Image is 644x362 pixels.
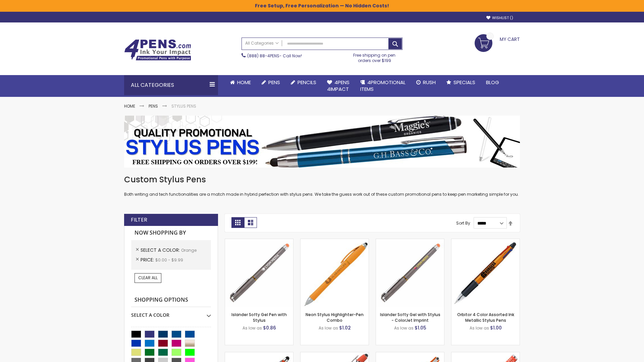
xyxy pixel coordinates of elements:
[298,79,316,86] span: Pencils
[486,79,499,86] span: Blog
[243,325,262,331] span: As low as
[451,352,520,358] a: Marin Softy Pen with Stylus - Laser Engraved-Orange
[456,220,470,226] label: Sort By
[124,174,520,185] h1: Custom Stylus Pens
[376,352,444,358] a: Avendale Velvet Touch Stylus Gel Pen-Orange
[346,50,403,63] div: Free shipping on pen orders over $199
[141,247,181,253] span: Select A Color
[124,116,520,168] img: Stylus Pens
[131,293,211,307] strong: Shopping Options
[327,79,350,93] span: 4Pens 4impact
[360,79,406,93] span: 4PROMOTIONAL ITEMS
[285,75,322,90] a: Pencils
[339,324,351,331] span: $1.02
[225,352,293,358] a: Minnelli Softy Pen with Stylus - Laser Engraved-Orange
[394,325,414,331] span: As low as
[231,312,287,323] a: Islander Softy Gel Pen with Stylus
[245,41,279,46] span: All Categories
[256,75,285,90] a: Pens
[355,75,411,97] a: 4PROMOTIONALITEMS
[415,324,426,331] span: $1.05
[481,75,504,90] a: Blog
[453,79,475,86] span: Specials
[124,39,191,61] img: 4Pens Custom Pens and Promotional Products
[237,79,251,86] span: Home
[171,103,196,109] strong: Stylus Pens
[306,312,364,323] a: Neon Stylus Highlighter-Pen Combo
[225,239,293,307] img: Islander Softy Gel Pen with Stylus-Orange
[268,79,280,86] span: Pens
[155,257,183,263] span: $0.00 - $9.99
[124,103,135,109] a: Home
[181,247,197,253] span: Orange
[247,53,302,59] span: - Call Now!
[322,75,355,97] a: 4Pens4impact
[470,325,489,331] span: As low as
[138,275,158,281] span: Clear All
[149,103,158,109] a: Pens
[131,226,211,240] strong: Now Shopping by
[263,324,276,331] span: $0.86
[141,256,155,263] span: Price
[441,75,481,90] a: Specials
[124,174,520,197] div: Both writing and tech functionalities are a match made in hybrid perfection with stylus pens. We ...
[231,217,244,228] strong: Grid
[376,239,444,244] a: Islander Softy Gel with Stylus - ColorJet Imprint-Orange
[451,239,520,307] img: Orbitor 4 Color Assorted Ink Metallic Stylus Pens-Orange
[490,324,502,331] span: $1.00
[319,325,338,331] span: As low as
[131,307,211,318] div: Select A Color
[423,79,436,86] span: Rush
[135,273,161,283] a: Clear All
[301,239,369,244] a: Neon Stylus Highlighter-Pen Combo-Orange
[486,15,513,20] a: Wishlist
[376,239,444,307] img: Islander Softy Gel with Stylus - ColorJet Imprint-Orange
[242,38,282,49] a: All Categories
[380,312,440,323] a: Islander Softy Gel with Stylus - ColorJet Imprint
[451,239,520,244] a: Orbitor 4 Color Assorted Ink Metallic Stylus Pens-Orange
[301,239,369,307] img: Neon Stylus Highlighter-Pen Combo-Orange
[225,75,256,90] a: Home
[225,239,293,244] a: Islander Softy Gel Pen with Stylus-Orange
[301,352,369,358] a: 4P-MS8B-Orange
[457,312,514,323] a: Orbitor 4 Color Assorted Ink Metallic Stylus Pens
[247,53,279,59] a: (888) 88-4PENS
[131,216,147,224] strong: Filter
[124,75,218,95] div: All Categories
[411,75,441,90] a: Rush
